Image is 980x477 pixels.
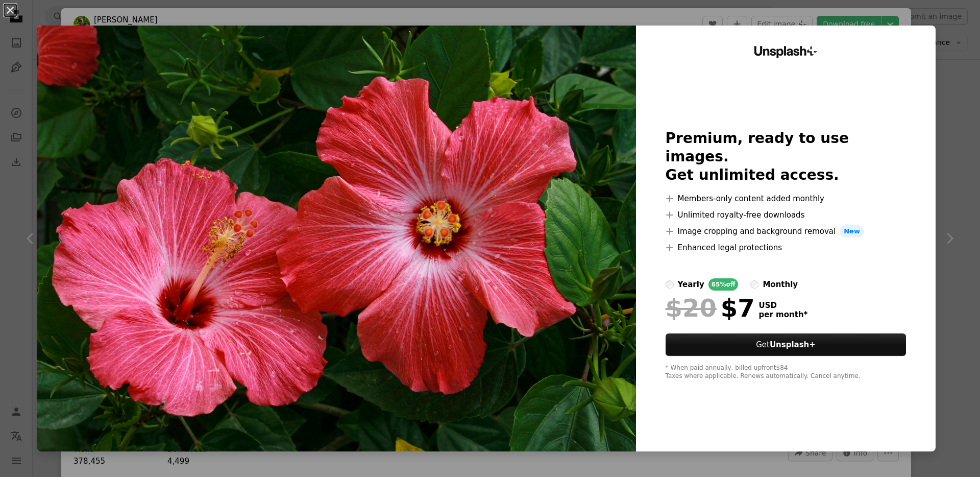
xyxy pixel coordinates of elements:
[666,333,906,356] button: GetUnsplash+
[759,301,808,310] span: USD
[666,129,906,184] h2: Premium, ready to use images. Get unlimited access.
[763,278,798,291] div: monthly
[666,295,755,321] div: $7
[840,225,864,237] span: New
[770,340,816,349] strong: Unsplash+
[666,225,906,237] li: Image cropping and background removal
[666,364,906,380] div: * When paid annually, billed upfront $84 Taxes where applicable. Renews automatically. Cancel any...
[708,278,739,291] div: 65% off
[678,278,704,291] div: yearly
[666,242,906,254] li: Enhanced legal protections
[759,310,808,319] span: per month *
[750,280,758,289] input: monthly
[666,280,674,289] input: yearly65%off
[666,209,906,221] li: Unlimited royalty-free downloads
[666,193,906,205] li: Members-only content added monthly
[666,295,717,321] span: $20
